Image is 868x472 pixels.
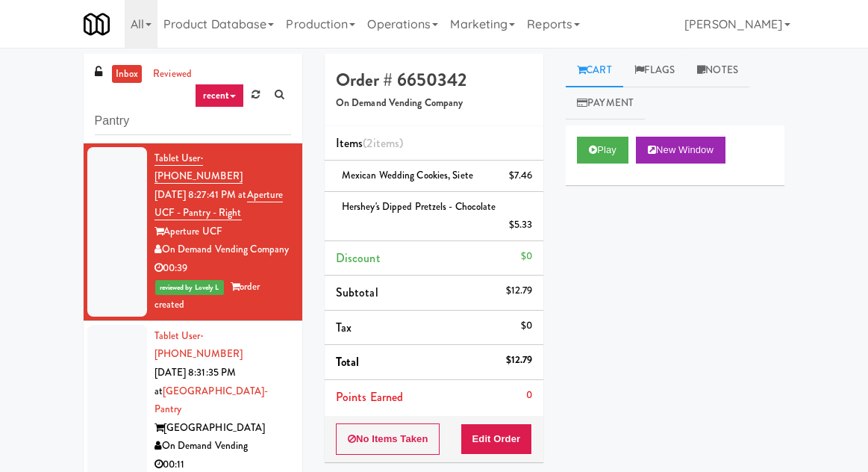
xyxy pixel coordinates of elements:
[336,284,378,301] span: Subtotal
[154,365,237,398] span: [DATE] 8:31:35 PM at
[195,84,244,108] a: recent
[521,317,532,335] div: $0
[506,351,533,370] div: $12.79
[149,65,196,84] a: reviewed
[154,437,291,456] div: On Demand Vending
[506,282,533,300] div: $12.79
[154,329,243,361] a: Tablet User· [PHONE_NUMBER]
[460,423,533,455] button: Edit Order
[154,151,243,184] a: Tablet User· [PHONE_NUMBER]
[686,54,749,87] a: Notes
[336,423,440,455] button: No Items Taken
[566,87,645,120] a: Payment
[577,137,628,164] button: Play
[154,419,291,438] div: [GEOGRAPHIC_DATA]
[154,384,269,417] a: [GEOGRAPHIC_DATA]-Pantry
[154,240,291,259] div: On Demand Vending Company
[336,134,403,152] span: Items
[336,70,532,90] h4: Order # 6650342
[509,167,533,185] div: $7.46
[526,386,532,405] div: 0
[336,319,352,336] span: Tax
[95,108,291,135] input: Search vision orders
[342,199,496,214] span: Hershey's Dipped Pretzels - Chocolate
[636,137,725,164] button: New Window
[373,134,400,152] ng-pluralize: items
[84,11,110,37] img: Micromart
[623,54,687,87] a: Flags
[342,168,473,182] span: Mexican Wedding Cookies, Siete
[336,98,532,109] h5: On Demand Vending Company
[84,143,302,321] li: Tablet User· [PHONE_NUMBER][DATE] 8:27:41 PM atAperture UCF - Pantry - RightAperture UCFOn Demand...
[154,187,247,202] span: [DATE] 8:27:41 PM at
[363,134,403,152] span: (2 )
[509,216,533,235] div: $5.33
[154,259,291,278] div: 00:39
[336,353,360,370] span: Total
[566,54,623,87] a: Cart
[155,280,224,295] span: reviewed by Lovely L
[336,388,403,406] span: Points Earned
[336,249,381,267] span: Discount
[112,65,143,84] a: inbox
[521,247,532,266] div: $0
[154,223,291,241] div: Aperture UCF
